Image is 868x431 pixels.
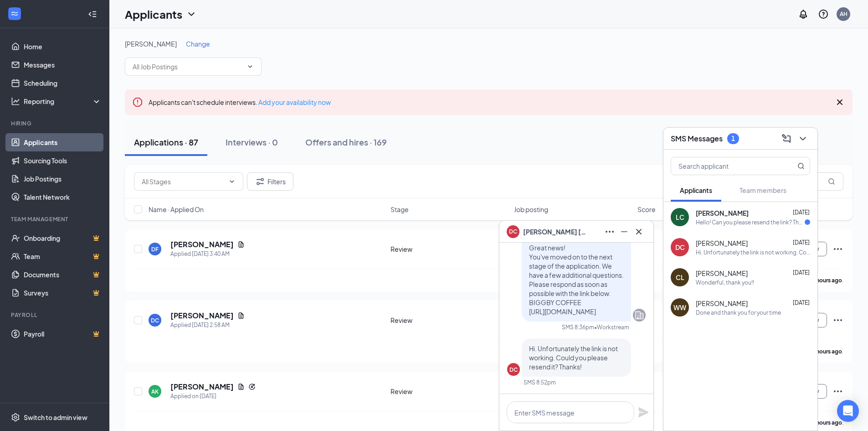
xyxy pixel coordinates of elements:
svg: ChevronDown [228,178,236,185]
svg: Ellipses [832,315,843,326]
input: All Job Postings [133,62,243,72]
div: Reporting [24,97,102,106]
svg: Document [237,383,245,390]
svg: Ellipses [604,226,615,237]
a: Job Postings [24,170,102,188]
div: WW [673,303,686,312]
div: Hello! Can you please resend the link? Thank you! [696,218,805,226]
span: [PERSON_NAME] [696,299,748,308]
div: DC [509,366,518,374]
span: Job posting [514,205,548,214]
input: All Stages [142,177,225,187]
a: DocumentsCrown [24,265,102,284]
div: Payroll [11,311,100,319]
div: Done and thank you for your time [696,309,781,317]
span: [PERSON_NAME] [696,239,748,248]
h5: [PERSON_NAME] [170,239,234,249]
b: 8 hours ago [812,277,842,284]
span: [PERSON_NAME] [696,208,749,218]
svg: QuestionInfo [818,9,829,20]
svg: ChevronDown [186,9,197,20]
h5: [PERSON_NAME] [170,311,234,321]
div: Hiring [11,119,100,127]
input: Search applicant [671,157,779,175]
svg: WorkstreamLogo [10,9,19,18]
svg: Ellipses [832,386,843,397]
div: DF [151,245,159,253]
div: LC [676,213,684,222]
svg: Reapply [248,383,256,390]
svg: Cross [633,226,644,237]
svg: Document [237,312,245,319]
span: Score [637,205,656,214]
div: AK [151,388,159,395]
div: Applied [DATE] 3:40 AM [170,249,245,259]
h5: [PERSON_NAME] [170,382,234,392]
a: TeamCrown [24,247,102,265]
b: 8 hours ago [812,348,842,355]
svg: Analysis [11,97,20,106]
span: Applicants [680,186,712,194]
span: Change [186,40,210,48]
a: Messages [24,56,102,74]
div: Review [390,387,508,396]
a: Scheduling [24,74,102,92]
h3: SMS Messages [671,134,723,144]
span: Team members [740,186,786,194]
div: Applications · 87 [134,136,198,148]
svg: Settings [11,413,20,422]
svg: Plane [638,407,649,418]
span: Applicants can't schedule interviews. [149,98,331,106]
div: Applied [DATE] 2:58 AM [170,321,245,330]
svg: ChevronDown [247,63,254,70]
a: Home [24,37,102,56]
svg: MagnifyingGlass [797,162,805,170]
svg: Error [132,97,143,108]
span: [DATE] [793,239,810,246]
svg: ComposeMessage [781,133,792,144]
div: DC [675,243,685,252]
span: Name · Applied On [149,205,204,214]
div: Hi. Unfortunately the link is not working. Could you please resend it? Thanks! [696,249,810,256]
div: Wonderful, thank you!! [696,279,754,286]
svg: Document [237,241,245,248]
a: Applicants [24,133,102,151]
div: Offers and hires · 169 [305,136,387,148]
span: [PERSON_NAME] [PERSON_NAME] [523,227,587,237]
svg: ChevronDown [797,133,808,144]
h1: Applicants [125,6,182,22]
span: [PERSON_NAME] [125,40,177,48]
div: AH [840,10,847,18]
div: Review [390,244,508,254]
svg: Notifications [798,9,809,20]
div: Review [390,316,508,325]
span: [DATE] [793,269,810,276]
svg: Ellipses [832,244,843,254]
button: ChevronDown [796,131,810,146]
button: Ellipses [602,224,617,239]
span: • Workstream [594,323,629,331]
div: SMS 8:36pm [562,323,594,331]
a: PayrollCrown [24,325,102,343]
a: SurveysCrown [24,284,102,302]
div: CL [676,273,684,282]
div: Switch to admin view [24,413,87,422]
div: Interviews · 0 [226,136,278,148]
span: [DATE] [793,299,810,306]
svg: Filter [255,176,266,187]
div: Team Management [11,215,100,223]
svg: Minimize [619,226,630,237]
span: Stage [390,205,409,214]
span: Hi [PERSON_NAME], Great news! You've moved on to the next stage of the application. We have a few... [529,234,624,316]
div: 1 [731,135,735,142]
svg: Cross [834,97,845,108]
div: SMS 8:52pm [524,379,556,386]
span: [PERSON_NAME] [696,269,748,278]
button: Minimize [617,224,632,239]
button: ComposeMessage [779,131,794,146]
svg: MagnifyingGlass [828,178,835,185]
a: OnboardingCrown [24,229,102,247]
span: [DATE] [793,209,810,216]
div: DC [151,317,159,324]
span: Hi. Unfortunately the link is not working. Could you please resend it? Thanks! [529,344,618,371]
